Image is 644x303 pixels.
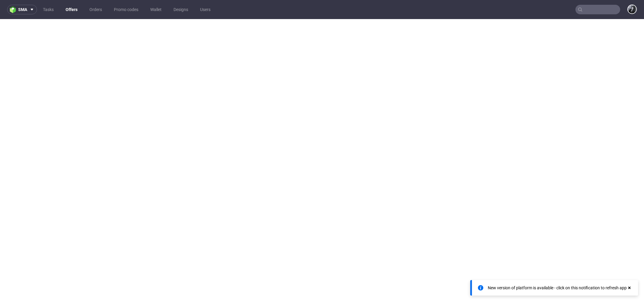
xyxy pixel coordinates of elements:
[86,5,106,14] a: Orders
[10,6,18,13] img: logo
[62,5,81,14] a: Offers
[196,5,214,14] a: Users
[7,5,37,14] button: sma
[488,285,627,291] div: New version of platform is available - click on this notification to refresh app
[39,5,57,14] a: Tasks
[147,5,165,14] a: Wallet
[18,7,27,12] span: sma
[170,5,192,14] a: Designs
[110,5,142,14] a: Promo codes
[628,5,636,13] img: Philippe Dubuy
